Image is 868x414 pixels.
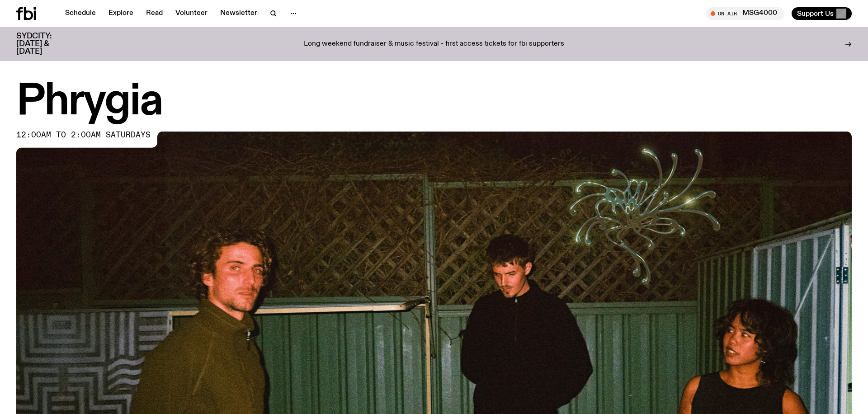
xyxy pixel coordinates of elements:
button: On AirMSG4000 [706,7,784,20]
h1: Phrygia [16,82,852,122]
a: Volunteer [170,7,213,20]
button: Support Us [792,7,852,20]
p: Long weekend fundraiser & music festival - first access tickets for fbi supporters [304,40,564,48]
a: Read [141,7,168,20]
span: Support Us [797,9,834,18]
span: 12:00am to 2:00am saturdays [16,132,151,139]
a: Explore [103,7,139,20]
a: Newsletter [215,7,263,20]
a: Schedule [60,7,101,20]
h3: SYDCITY: [DATE] & [DATE] [16,33,74,56]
